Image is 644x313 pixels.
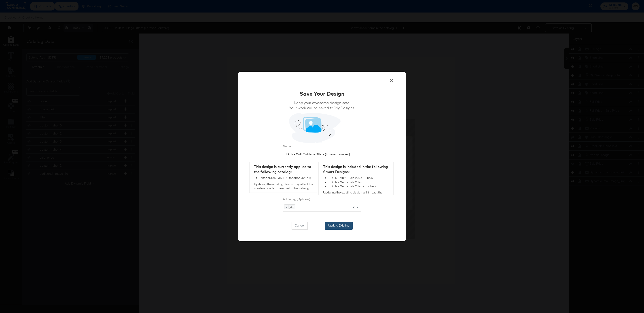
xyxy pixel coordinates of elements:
[288,205,295,209] span: jdfr
[260,176,315,180] div: StitcherAds - JD FR - facebook ( 2851 )
[329,180,391,184] div: JD FR - Multi - Sale 2025
[283,197,361,201] label: Add a Tag (Optional):
[352,203,355,211] span: Clear all
[329,176,391,180] div: JD FR - Multi - Sale 2025 - Finals
[329,184,391,189] div: JD FR - Multi - Sale 2025 - Furthers
[289,100,355,105] span: Keep your awesome design safe.
[284,205,288,209] span: ×
[352,205,355,209] span: ×
[254,164,315,174] div: This design is currently applied to the following catalog:
[283,144,361,148] label: Name:
[289,105,355,110] span: Your work will be saved to ‘My Designs’
[292,222,308,230] button: Cancel
[250,162,317,193] div: Updating the existing design may affect the creative of ads connected to this catalog .
[319,162,393,205] div: Updating the existing design will impact the creative of ads connected to these Smart Designs .
[325,222,353,230] button: Update Existing
[300,90,344,97] div: Save Your Design
[323,164,391,174] div: This design is included in the following Smart Designs:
